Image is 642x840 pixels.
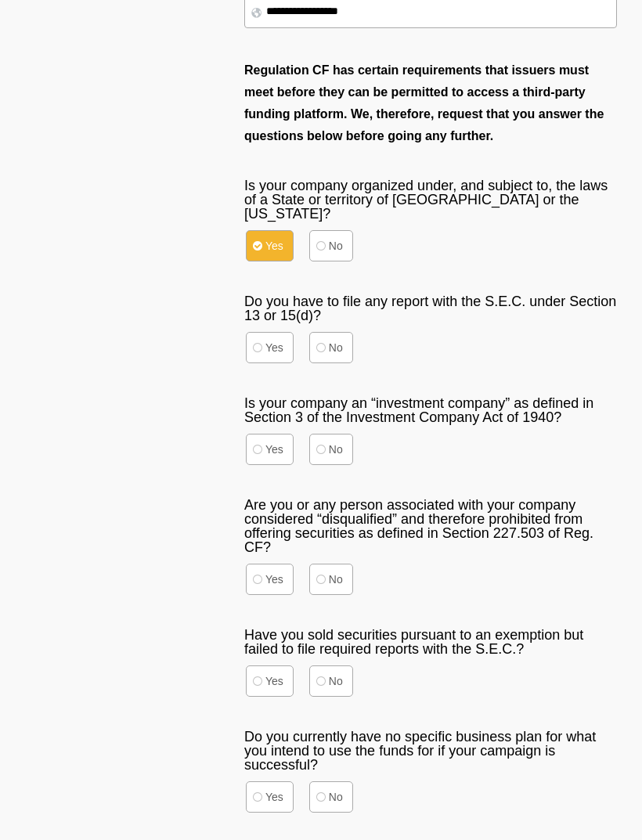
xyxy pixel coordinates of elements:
label: No [309,666,353,698]
label: No [309,434,353,466]
label: Do you currently have no specific business plan for what you intend to use the funds for if your ... [244,730,617,773]
label: Yes [246,434,294,466]
p: Regulation CF has certain requirements that issuers must meet before they can be permitted to acc... [244,60,617,148]
label: Yes [246,564,294,596]
label: Is your company organized under, and subject to, the laws of a State or territory of [GEOGRAPHIC_... [244,179,617,222]
label: Yes [246,782,294,813]
label: Have you sold securities pursuant to an exemption but failed to file required reports with the S.... [244,629,617,657]
label: Do you have to file any report with the S.E.C. under Section 13 or 15(d)? [244,295,617,323]
label: Is your company an “investment company” as defined in Section 3 of the Investment Company Act of ... [244,397,617,425]
label: No [309,231,353,262]
label: Yes [246,231,294,262]
label: No [309,782,353,813]
label: Yes [246,333,294,364]
label: No [309,564,353,596]
label: Yes [246,666,294,698]
label: No [309,333,353,364]
label: Are you or any person associated with your company considered “disqualified” and therefore prohib... [244,499,617,555]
